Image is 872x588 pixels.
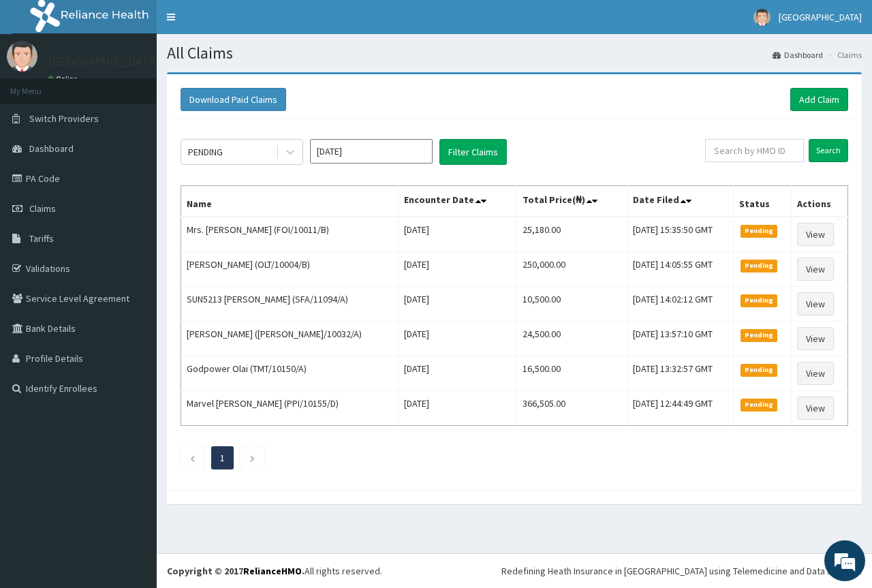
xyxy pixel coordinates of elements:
td: [DATE] 14:02:12 GMT [627,287,733,322]
td: [DATE] [398,356,516,391]
span: Switch Providers [29,112,99,125]
input: Select Month and Year [310,139,433,164]
td: 16,500.00 [517,356,627,391]
div: PENDING [188,145,223,159]
span: Dashboard [29,142,74,155]
footer: All rights reserved. [157,553,872,588]
td: 25,180.00 [517,217,627,252]
td: Mrs. [PERSON_NAME] (FOI/10011/B) [181,217,399,252]
th: Total Price(₦) [517,186,627,217]
input: Search [809,139,848,162]
td: [DATE] 12:44:49 GMT [627,391,733,426]
a: View [797,362,834,385]
a: Add Claim [790,88,848,111]
a: Dashboard [773,49,823,61]
span: Pending [741,225,778,237]
th: Encounter Date [398,186,516,217]
td: [DATE] [398,287,516,322]
img: User Image [753,9,770,26]
td: [DATE] 15:35:50 GMT [627,217,733,252]
a: View [797,258,834,281]
p: [GEOGRAPHIC_DATA] [48,55,160,67]
td: [DATE] 13:57:10 GMT [627,322,733,356]
td: 10,500.00 [517,287,627,322]
th: Actions [792,186,848,217]
td: Godpower Olai (TMT/10150/A) [181,356,399,391]
a: View [797,327,834,350]
td: 366,505.00 [517,391,627,426]
a: Page 1 is your current page [220,452,225,464]
td: Marvel [PERSON_NAME] (PPI/10155/D) [181,391,399,426]
h1: All Claims [167,44,862,62]
button: Download Paid Claims [181,88,286,111]
input: Search by HMO ID [705,139,804,162]
a: View [797,397,834,420]
div: Redefining Heath Insurance in [GEOGRAPHIC_DATA] using Telemedicine and Data Science! [501,564,862,578]
strong: Copyright © 2017 . [167,565,305,577]
td: [DATE] 14:05:55 GMT [627,252,733,287]
span: Pending [741,364,778,376]
span: Tariffs [29,232,54,245]
td: [DATE] [398,322,516,356]
span: Pending [741,260,778,272]
a: Next page [249,452,255,464]
th: Date Filed [627,186,733,217]
a: Online [48,74,80,84]
span: Claims [29,202,56,215]
span: Pending [741,294,778,307]
button: Filter Claims [439,139,507,165]
th: Status [733,186,792,217]
span: Pending [741,329,778,341]
td: [PERSON_NAME] ([PERSON_NAME]/10032/A) [181,322,399,356]
td: SUN5213 [PERSON_NAME] (SFA/11094/A) [181,287,399,322]
a: Previous page [189,452,196,464]
td: [PERSON_NAME] (OLT/10004/B) [181,252,399,287]
th: Name [181,186,399,217]
a: View [797,292,834,315]
td: [DATE] [398,252,516,287]
td: [DATE] [398,217,516,252]
a: View [797,223,834,246]
td: 250,000.00 [517,252,627,287]
span: Pending [741,399,778,411]
td: [DATE] [398,391,516,426]
td: 24,500.00 [517,322,627,356]
td: [DATE] 13:32:57 GMT [627,356,733,391]
a: RelianceHMO [243,565,302,577]
img: User Image [7,41,37,72]
span: [GEOGRAPHIC_DATA] [779,11,862,23]
li: Claims [824,49,862,61]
